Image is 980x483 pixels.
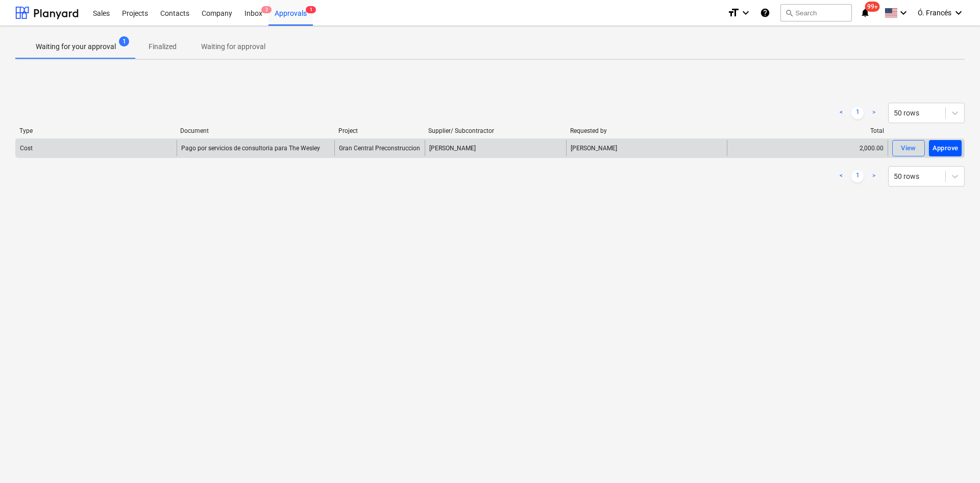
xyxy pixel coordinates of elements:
[929,434,980,483] div: Widget de chat
[760,7,770,19] i: Knowledge base
[868,170,880,182] a: Next page
[306,6,316,13] span: 1
[261,6,272,13] span: 2
[868,107,880,119] a: Next page
[181,145,320,152] div: Pago por servicios de consultoria para The Wesley
[851,170,864,182] a: Page 1 is your current page
[780,4,852,21] button: Search
[339,145,420,152] span: Gran Central Preconstruccion
[897,7,910,19] i: keyboard_arrow_down
[835,170,847,182] a: Previous page
[20,145,33,152] div: Cost
[19,127,172,134] div: Type
[933,143,959,154] div: Approve
[727,140,888,156] div: 2,000.00
[727,7,740,19] i: format_size
[918,9,951,17] span: Ó. Francés
[929,434,980,483] iframe: Chat Widget
[570,127,723,134] div: Requested by
[865,2,880,12] span: 99+
[785,9,793,17] span: search
[929,140,962,156] button: Approve
[835,107,847,119] a: Previous page
[149,41,177,52] p: Finalized
[201,41,265,52] p: Waiting for approval
[566,140,727,156] div: [PERSON_NAME]
[892,140,925,156] button: View
[180,127,330,134] div: Document
[860,7,870,19] i: notifications
[851,107,864,119] a: Page 1 is your current page
[36,41,116,52] p: Waiting for your approval
[428,127,562,134] div: Supplier/ Subcontractor
[338,127,420,134] div: Project
[901,143,916,154] div: View
[119,36,129,47] span: 1
[731,127,884,134] div: Total
[952,7,965,19] i: keyboard_arrow_down
[740,7,752,19] i: keyboard_arrow_down
[425,140,567,156] div: [PERSON_NAME]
